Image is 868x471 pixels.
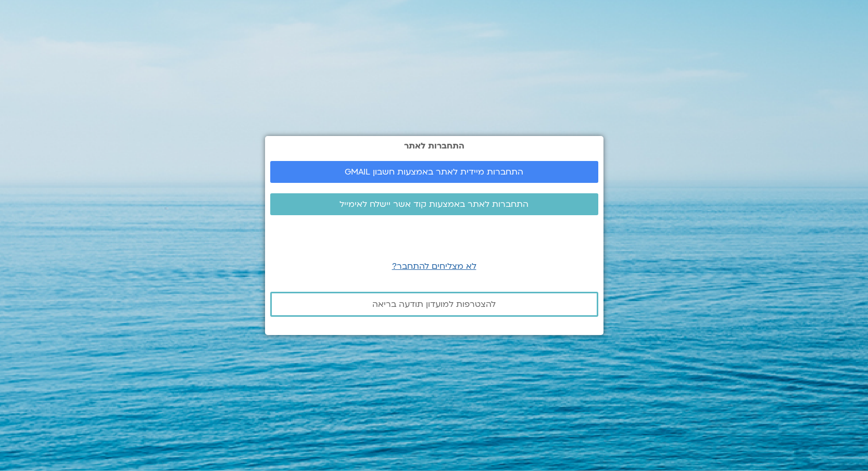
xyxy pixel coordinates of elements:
[270,161,598,183] a: התחברות מיידית לאתר באמצעות חשבון GMAIL
[339,200,529,209] span: התחברות לאתר באמצעות קוד אשר יישלח לאימייל
[270,193,598,215] a: התחברות לאתר באמצעות קוד אשר יישלח לאימייל
[392,261,476,272] a: לא מצליחים להתחבר?
[345,167,523,177] span: התחברות מיידית לאתר באמצעות חשבון GMAIL
[270,141,598,151] h2: התחברות לאתר
[372,300,496,309] span: להצטרפות למועדון תודעה בריאה
[270,292,598,317] a: להצטרפות למועדון תודעה בריאה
